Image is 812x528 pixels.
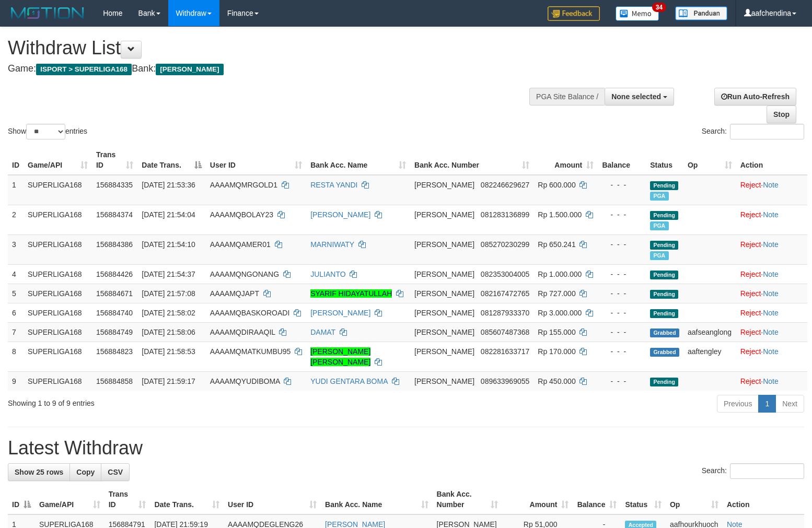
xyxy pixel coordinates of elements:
[310,289,392,298] a: SYARIF HIDAYATULLAH
[24,175,92,205] td: SUPERLIGA168
[736,175,807,205] td: ·
[310,377,388,385] a: YUDI GENTARA BOMA
[156,64,223,75] span: [PERSON_NAME]
[96,309,133,317] span: 156884740
[8,438,804,459] h1: Latest Withdraw
[650,309,678,318] span: Pending
[24,205,92,234] td: SUPERLIGA168
[717,395,759,413] a: Previous
[611,92,661,101] span: None selected
[529,88,605,105] div: PGA Site Balance /
[666,485,723,514] th: Op: activate to sort column ascending
[414,347,474,356] span: [PERSON_NAME]
[502,485,573,514] th: Amount: activate to sort column ascending
[96,289,133,298] span: 156884671
[105,485,150,514] th: Trans ID: activate to sort column ascending
[433,485,503,514] th: Bank Acc. Number: activate to sort column ascending
[723,485,804,514] th: Action
[414,377,474,385] span: [PERSON_NAME]
[8,145,24,175] th: ID
[736,145,807,175] th: Action
[763,181,779,189] a: Note
[740,328,761,336] a: Reject
[740,289,761,298] a: Reject
[310,328,335,336] a: DAMAT
[310,210,370,219] a: [PERSON_NAME]
[142,210,195,219] span: [DATE] 21:54:04
[150,485,224,514] th: Date Trans.: activate to sort column ascending
[414,309,474,317] span: [PERSON_NAME]
[702,124,804,139] label: Search:
[740,377,761,385] a: Reject
[36,64,132,75] span: ISPORT > SUPERLIGA168
[35,485,105,514] th: Game/API: activate to sort column ascending
[616,6,659,21] img: Button%20Memo.svg
[650,251,668,260] span: Marked by aafandaneth
[763,240,779,249] a: Note
[650,271,678,279] span: Pending
[481,181,529,189] span: Copy 082246629627 to clipboard
[96,210,133,219] span: 156884374
[650,290,678,299] span: Pending
[310,240,354,249] a: MARNIWATY
[650,192,668,201] span: Marked by aafandaneth
[310,270,345,278] a: JULIANTO
[736,303,807,322] td: ·
[675,6,727,20] img: panduan.png
[740,181,761,189] a: Reject
[142,270,195,278] span: [DATE] 21:54:37
[8,394,331,408] div: Showing 1 to 9 of 9 entries
[8,485,35,514] th: ID: activate to sort column descending
[538,270,582,278] span: Rp 1.000.000
[763,289,779,298] a: Note
[650,378,678,386] span: Pending
[210,270,279,278] span: AAAAMQNGONANG
[414,328,474,336] span: [PERSON_NAME]
[210,181,277,189] span: AAAAMQMRGOLD1
[538,210,582,219] span: Rp 1.500.000
[92,145,137,175] th: Trans ID: activate to sort column ascending
[24,264,92,284] td: SUPERLIGA168
[650,181,678,190] span: Pending
[573,485,621,514] th: Balance: activate to sort column ascending
[8,303,24,322] td: 6
[598,145,646,175] th: Balance
[414,270,474,278] span: [PERSON_NAME]
[602,288,642,299] div: - - -
[96,181,133,189] span: 156884335
[602,308,642,318] div: - - -
[306,145,410,175] th: Bank Acc. Name: activate to sort column ascending
[548,6,600,21] img: Feedback.jpg
[8,371,24,391] td: 9
[602,376,642,386] div: - - -
[142,181,195,189] span: [DATE] 21:53:36
[646,145,683,175] th: Status
[650,328,679,337] span: Grabbed
[8,64,531,74] h4: Game: Bank:
[24,284,92,303] td: SUPERLIGA168
[602,180,642,190] div: - - -
[481,210,529,219] span: Copy 081283136899 to clipboard
[740,270,761,278] a: Reject
[24,145,92,175] th: Game/API: activate to sort column ascending
[730,463,804,479] input: Search:
[714,88,796,105] a: Run Auto-Refresh
[736,264,807,284] td: ·
[736,322,807,342] td: ·
[763,377,779,385] a: Note
[538,309,582,317] span: Rp 3.000.000
[763,309,779,317] a: Note
[481,240,529,249] span: Copy 085270230299 to clipboard
[69,463,101,481] a: Copy
[310,181,357,189] a: RESTA YANDI
[8,38,531,58] h1: Withdraw List
[481,328,529,336] span: Copy 085607487368 to clipboard
[481,347,529,356] span: Copy 082281633717 to clipboard
[602,346,642,357] div: - - -
[24,342,92,371] td: SUPERLIGA168
[740,240,761,249] a: Reject
[481,289,529,298] span: Copy 082167472765 to clipboard
[8,175,24,205] td: 1
[683,322,736,342] td: aafseanglong
[414,181,474,189] span: [PERSON_NAME]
